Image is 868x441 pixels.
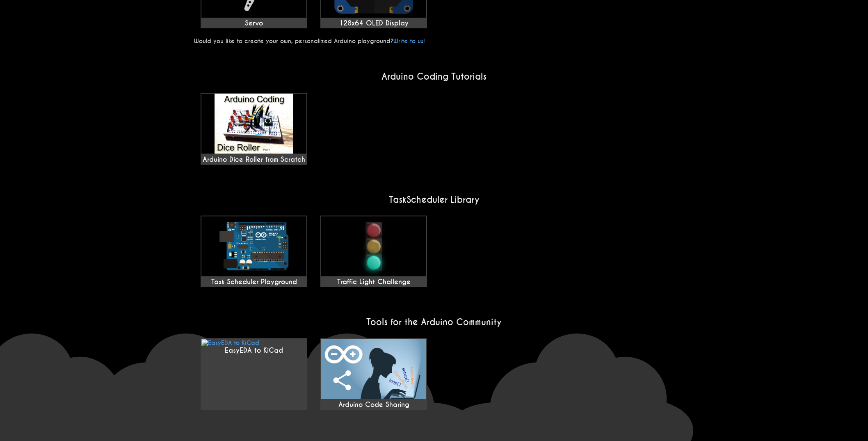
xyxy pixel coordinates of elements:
[194,71,674,82] h2: Arduino Coding Tutorials
[321,216,426,276] img: Traffic Light Challenge
[201,338,307,410] a: EasyEDA to KiCad
[194,194,674,205] h2: TaskScheduler Library
[201,216,306,276] img: Task Scheduler Playground
[201,19,306,28] div: Servo
[321,278,426,286] div: Traffic Light Challenge
[194,317,674,328] h2: Tools for the Arduino Community
[393,37,425,45] a: Write to us!
[321,401,426,409] div: Arduino Code Sharing
[201,347,306,355] div: EasyEDA to KiCad
[201,94,306,164] div: Arduino Dice Roller from Scratch
[321,19,426,28] div: 128x64 OLED Display
[321,339,426,399] img: EasyEDA to KiCad
[194,37,674,45] p: Would you like to create your own, personalized Arduino playground?
[201,278,306,286] div: Task Scheduler Playground
[201,339,259,347] img: EasyEDA to KiCad
[201,216,307,287] a: Task Scheduler Playground
[201,93,307,165] a: Arduino Dice Roller from Scratch
[201,94,306,154] img: maxresdefault.jpg
[320,216,427,287] a: Traffic Light Challenge
[320,338,427,410] a: Arduino Code Sharing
